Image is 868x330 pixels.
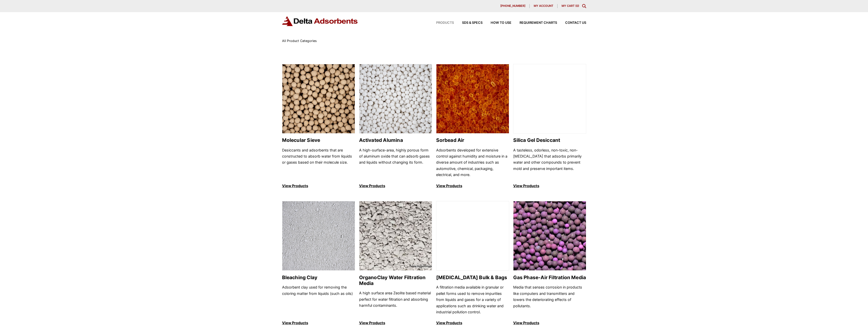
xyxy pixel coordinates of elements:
p: A tasteless, odorless, non-toxic, non-[MEDICAL_DATA] that adsorbs primarily water and other compo... [513,147,586,178]
p: Media that senses corrosion in products like computers and transmitters and lowers the deteriorat... [513,284,586,315]
a: Requirement Charts [511,21,557,25]
a: OrganoClay Water Filtration Media OrganoClay Water Filtration Media A high surface area Zeolite b... [359,201,432,326]
p: A filtration media available in granular or pellet forms used to remove impurities from liquids a... [436,284,509,315]
p: A high surface area Zeolite based material perfect for water filtration and absorbing harmful con... [359,290,432,315]
a: Molecular Sieve Molecular Sieve Desiccants and adsorbents that are constructed to absorb water fr... [282,64,355,189]
p: View Products [436,183,509,189]
p: View Products [513,183,586,189]
p: Adsorbents developed for extensive control against humidity and moisture in a diverse amount of i... [436,147,509,178]
p: Desiccants and adsorbents that are constructed to absorb water from liquids or gases based on the... [282,147,355,178]
a: SDS & SPECS [454,21,483,25]
p: View Products [359,183,432,189]
a: How to Use [483,21,511,25]
p: View Products [513,320,586,326]
img: Activated Carbon Bulk & Bags [436,201,509,271]
img: Activated Alumina [359,64,432,134]
a: My Cart (0) [562,4,579,8]
p: View Products [282,320,355,326]
h2: OrganoClay Water Filtration Media [359,275,432,286]
span: Contact Us [565,21,586,25]
img: Delta Adsorbents [282,16,358,26]
h2: Bleaching Clay [282,275,355,280]
a: Activated Alumina Activated Alumina A high-surface-area, highly porous form of aluminum oxide tha... [359,64,432,189]
a: Activated Carbon Bulk & Bags [MEDICAL_DATA] Bulk & Bags A filtration media available in granular ... [436,201,509,326]
span: My account [534,5,553,7]
a: Sorbead Air Sorbead Air Adsorbents developed for extensive control against humidity and moisture ... [436,64,509,189]
p: A high-surface-area, highly porous form of aluminum oxide that can adsorb gases and liquids witho... [359,147,432,178]
a: Bleaching Clay Bleaching Clay Adsorbent clay used for removing the coloring matter from liquids (... [282,201,355,326]
a: Gas Phase-Air Filtration Media Gas Phase-Air Filtration Media Media that senses corrosion in prod... [513,201,586,326]
span: SDS & SPECS [462,21,483,25]
h2: Silica Gel Desiccant [513,137,586,143]
img: OrganoClay Water Filtration Media [359,201,432,271]
a: My account [530,4,558,8]
h2: Gas Phase-Air Filtration Media [513,275,586,280]
a: Silica Gel Desiccant Silica Gel Desiccant A tasteless, odorless, non-toxic, non-[MEDICAL_DATA] th... [513,64,586,189]
img: Molecular Sieve [282,64,355,134]
span: [PHONE_NUMBER] [500,5,525,7]
p: View Products [436,320,509,326]
img: Bleaching Clay [282,201,355,271]
p: View Products [359,320,432,326]
h2: Molecular Sieve [282,137,355,143]
a: Contact Us [557,21,586,25]
img: Gas Phase-Air Filtration Media [513,201,586,271]
img: Silica Gel Desiccant [513,64,586,134]
span: All Product Categories [282,39,317,43]
span: Products [436,21,454,25]
h2: Sorbead Air [436,137,509,143]
a: [PHONE_NUMBER] [496,4,530,8]
p: View Products [282,183,355,189]
h2: Activated Alumina [359,137,432,143]
span: 0 [576,4,578,8]
div: Toggle Modal Content [582,4,586,8]
img: Sorbead Air [436,64,509,134]
span: How to Use [491,21,511,25]
a: Products [428,21,454,25]
h2: [MEDICAL_DATA] Bulk & Bags [436,275,509,280]
span: Requirement Charts [520,21,557,25]
p: Adsorbent clay used for removing the coloring matter from liquids (such as oils) [282,284,355,315]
